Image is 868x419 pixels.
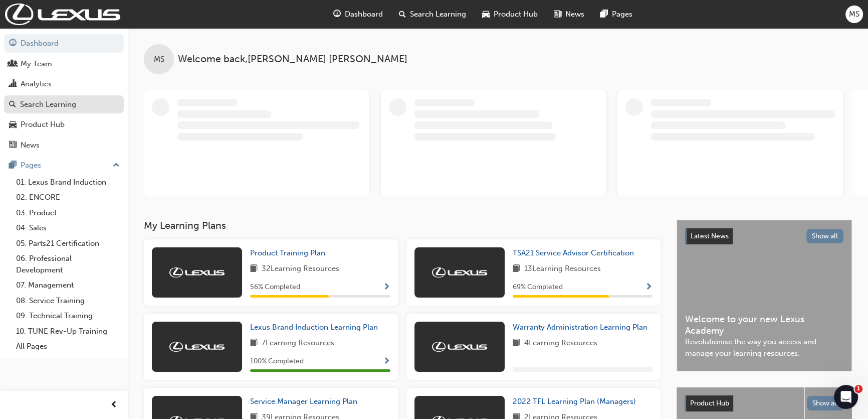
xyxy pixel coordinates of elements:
[685,395,844,411] a: Product HubShow all
[250,282,300,293] span: 56 % Completed
[262,263,339,275] span: 32 Learning Resources
[391,4,474,25] a: search-iconSearch Learning
[4,115,124,134] a: Product Hub
[12,205,124,221] a: 03. Product
[513,247,638,259] a: TSA21 Service Advisor Certification
[250,396,361,407] a: Service Manager Learning Plan
[12,308,124,324] a: 09. Technical Training
[432,267,487,277] img: Trak
[4,75,124,93] a: Analytics
[9,141,17,150] span: news-icon
[178,54,407,65] span: Welcome back , [PERSON_NAME] [PERSON_NAME]
[4,95,124,114] a: Search Learning
[524,263,601,275] span: 13 Learning Resources
[21,78,52,90] div: Analytics
[250,323,378,332] span: Lexus Brand Induction Learning Plan
[4,32,124,156] button: DashboardMy TeamAnalyticsSearch LearningProduct HubNews
[169,342,225,352] img: Trak
[250,322,382,333] a: Lexus Brand Induction Learning Plan
[12,251,124,277] a: 06. Professional Development
[12,220,124,236] a: 04. Sales
[262,337,334,350] span: 7 Learning Resources
[513,322,652,333] a: Warranty Administration Learning Plan
[807,396,844,410] button: Show all
[250,356,304,367] span: 100 % Completed
[383,281,390,294] button: Show Progress
[834,385,858,409] iframe: Intercom live chat
[494,9,538,20] span: Product Hub
[250,397,357,406] span: Service Manager Learning Plan
[5,4,120,25] img: Trak
[546,4,592,25] a: news-iconNews
[21,119,65,130] div: Product Hub
[513,282,563,293] span: 69 % Completed
[474,4,546,25] a: car-iconProduct Hub
[250,248,325,257] span: Product Training Plan
[600,8,608,21] span: pages-icon
[513,397,636,406] span: 2022 TFL Learning Plan (Managers)
[250,263,258,275] span: book-icon
[854,385,862,393] span: 1
[410,9,466,20] span: Search Learning
[4,156,124,175] button: Pages
[4,136,124,155] a: News
[513,396,640,407] a: 2022 TFL Learning Plan (Managers)
[12,293,124,309] a: 08. Service Training
[565,9,584,20] span: News
[554,8,561,21] span: news-icon
[144,220,661,231] h3: My Learning Plans
[685,228,843,244] a: Latest NewsShow all
[113,159,120,172] span: up-icon
[690,399,729,407] span: Product Hub
[383,357,390,366] span: Show Progress
[9,161,17,170] span: pages-icon
[333,8,341,21] span: guage-icon
[21,58,52,70] div: My Team
[645,281,653,294] button: Show Progress
[12,324,124,339] a: 10. TUNE Rev-Up Training
[12,190,124,205] a: 02. ENCORE
[154,54,164,65] span: MS
[524,337,597,350] span: 4 Learning Resources
[612,9,632,20] span: Pages
[513,337,520,350] span: book-icon
[432,342,487,352] img: Trak
[845,6,863,23] button: MS
[345,9,383,20] span: Dashboard
[513,323,647,332] span: Warranty Administration Learning Plan
[325,4,391,25] a: guage-iconDashboard
[4,55,124,73] a: My Team
[513,248,634,257] span: TSA21 Service Advisor Certification
[9,120,17,129] span: car-icon
[12,277,124,293] a: 07. Management
[4,34,124,53] a: Dashboard
[169,267,225,277] img: Trak
[383,283,390,292] span: Show Progress
[691,232,729,240] span: Latest News
[849,9,859,20] span: MS
[645,283,653,292] span: Show Progress
[399,8,406,21] span: search-icon
[21,139,40,151] div: News
[12,236,124,251] a: 05. Parts21 Certification
[21,160,41,171] div: Pages
[806,229,844,243] button: Show all
[12,175,124,190] a: 01. Lexus Brand Induction
[677,220,852,371] a: Latest NewsShow allWelcome to your new Lexus AcademyRevolutionise the way you access and manage y...
[9,100,16,109] span: search-icon
[513,263,520,275] span: book-icon
[9,60,17,69] span: people-icon
[482,8,490,21] span: car-icon
[250,247,329,259] a: Product Training Plan
[250,337,258,350] span: book-icon
[9,80,17,89] span: chart-icon
[592,4,640,25] a: pages-iconPages
[20,99,76,110] div: Search Learning
[383,355,390,368] button: Show Progress
[685,336,843,359] span: Revolutionise the way you access and manage your learning resources.
[110,399,118,411] span: prev-icon
[9,39,17,48] span: guage-icon
[12,339,124,354] a: All Pages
